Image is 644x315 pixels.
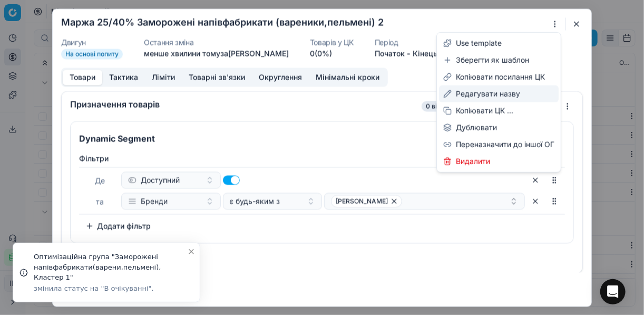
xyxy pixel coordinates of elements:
[439,102,559,119] div: Копіювати ЦК ...
[439,35,559,52] div: Use template
[439,119,559,136] div: Дублювати
[439,136,559,153] div: Переназначити до іншої ОГ
[439,69,559,85] div: Копіювати посилання ЦК
[439,52,559,69] div: Зберегти як шаблон
[439,153,559,170] div: Видалити
[439,85,559,102] div: Редагувати назву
